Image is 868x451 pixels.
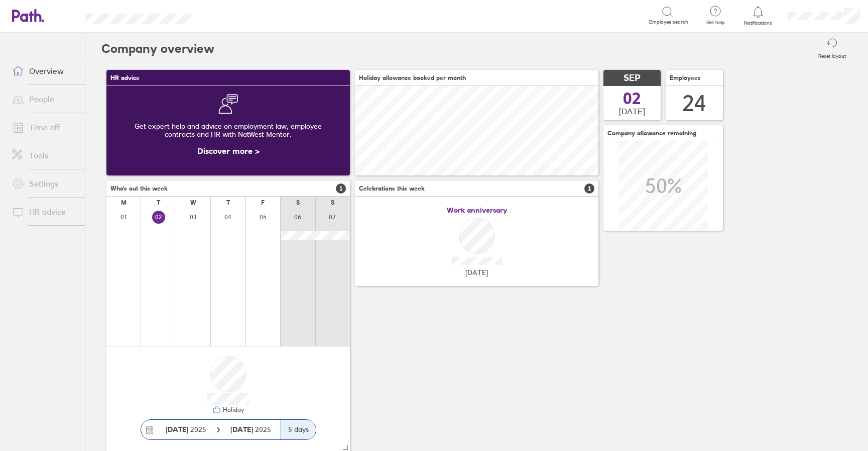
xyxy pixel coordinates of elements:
div: 24 [682,91,706,116]
a: Overview [4,61,85,81]
div: Holiday [221,406,244,413]
span: Employees [670,74,701,81]
div: 5 days [281,420,316,439]
span: 02 [623,91,641,107]
div: T [157,199,160,206]
span: Work anniversary [447,206,507,214]
a: Settings [4,173,85,194]
a: Time off [4,117,85,137]
a: Notifications [742,5,775,26]
div: S [296,199,300,206]
span: 1 [336,184,346,194]
span: SEP [624,73,641,83]
div: S [331,199,334,206]
div: M [121,199,127,206]
div: F [261,199,265,206]
span: Celebrations this week [359,185,425,192]
span: [DATE] [619,107,645,116]
span: Notifications [742,20,775,26]
strong: [DATE] [166,425,188,434]
div: T [226,199,230,206]
div: W [190,199,196,206]
span: Who's out this week [110,185,168,192]
a: People [4,89,85,109]
label: Reset layout [812,50,852,59]
button: Reset layout [812,33,852,65]
span: Employee search [649,19,688,25]
a: HR advice [4,202,85,222]
span: Get help [699,20,732,26]
span: Holiday allowance booked per month [359,74,466,81]
span: Company allowance remaining [607,130,696,137]
span: HR advice [110,74,140,81]
span: 1 [584,184,594,194]
strong: [DATE] [230,425,255,434]
h2: Company overview [101,33,214,65]
span: [DATE] [465,268,488,277]
a: Tools [4,145,85,165]
div: Get expert help and advice on employment law, employee contracts and HR with NatWest Mentor. [114,114,342,146]
a: Discover more > [197,146,260,156]
span: 2025 [166,425,206,433]
span: 2025 [230,425,271,433]
div: Search [218,11,244,20]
